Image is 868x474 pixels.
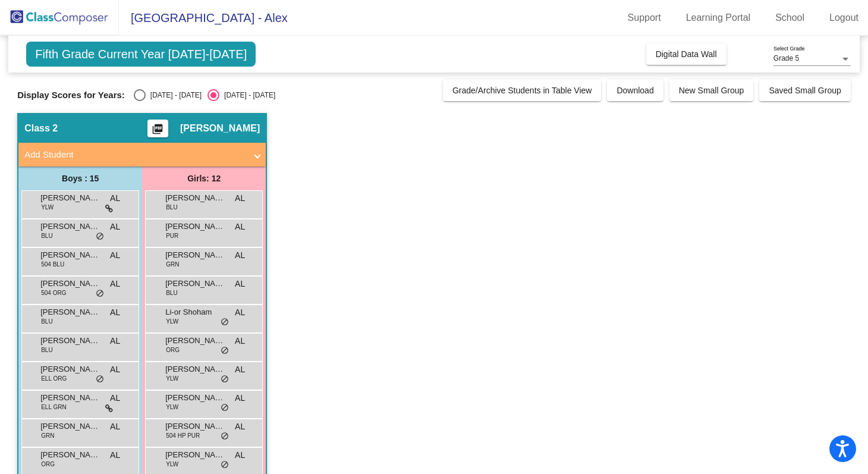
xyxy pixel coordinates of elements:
span: 504 BLU [41,260,64,269]
span: AL [110,192,120,205]
button: Download [607,80,663,101]
span: AL [110,278,120,290]
span: AL [235,192,245,205]
span: YLW [166,460,178,469]
span: [PERSON_NAME] [165,363,225,375]
span: Saved Small Group [769,86,841,95]
span: [PERSON_NAME] [180,123,260,134]
span: [PERSON_NAME] [40,192,100,204]
div: Boys : 15 [18,167,142,190]
span: AL [110,306,120,319]
span: AL [110,449,120,462]
div: [DATE] - [DATE] [146,90,202,101]
a: School [766,8,814,27]
span: do_not_disturb_alt [221,403,229,413]
span: AL [235,449,245,462]
span: YLW [166,403,178,412]
span: ELL ORG [41,374,67,383]
span: [PERSON_NAME] [40,363,100,375]
span: [PERSON_NAME] [40,249,100,261]
span: Grade 5 [773,54,799,62]
span: YLW [166,374,178,383]
span: [PERSON_NAME] [165,221,225,233]
span: YLW [166,317,178,326]
span: Class 2 [24,123,58,134]
span: do_not_disturb_alt [221,432,229,441]
span: [PERSON_NAME] [40,449,100,461]
span: YLW [41,203,54,212]
div: [DATE] - [DATE] [219,90,275,101]
span: do_not_disturb_alt [96,289,104,299]
span: [PERSON_NAME] [165,420,225,432]
span: PUR [166,231,178,240]
span: AL [110,363,120,376]
mat-icon: picture_as_pdf [150,123,165,140]
span: [PERSON_NAME] [40,306,100,318]
span: BLU [166,203,177,212]
span: [PERSON_NAME] [165,392,225,404]
span: [PERSON_NAME] [165,335,225,347]
a: Learning Portal [677,8,760,27]
span: AL [110,249,120,262]
span: do_not_disturb_alt [221,460,229,470]
span: BLU [166,288,177,297]
span: [PERSON_NAME] [165,192,225,204]
span: [PERSON_NAME] [165,249,225,261]
button: Digital Data Wall [646,43,727,65]
span: Li-or Shoham [165,306,225,318]
span: do_not_disturb_alt [221,318,229,327]
span: [PERSON_NAME] [165,278,225,290]
span: AL [110,335,120,347]
span: ORG [41,460,55,469]
span: BLU [41,317,52,326]
span: New Small Group [679,86,744,95]
span: AL [110,221,120,233]
span: Digital Data Wall [656,49,717,59]
span: AL [235,363,245,376]
span: Display Scores for Years: [17,90,125,101]
span: AL [235,278,245,290]
span: AL [235,249,245,262]
span: AL [235,335,245,347]
button: Print Students Details [147,120,168,137]
span: ORG [166,346,180,354]
span: ELL GRN [41,403,66,412]
button: New Small Group [669,80,754,101]
span: Download [617,86,653,95]
span: [GEOGRAPHIC_DATA] - Alex [119,8,288,27]
mat-expansion-panel-header: Add Student [18,143,266,167]
span: AL [235,392,245,404]
mat-panel-title: Add Student [24,148,246,162]
span: AL [235,221,245,233]
span: AL [110,392,120,404]
span: [PERSON_NAME] [40,392,100,404]
button: Grade/Archive Students in Table View [443,80,602,101]
span: GRN [41,431,54,440]
span: Fifth Grade Current Year [DATE]-[DATE] [26,42,256,67]
a: Logout [820,8,868,27]
span: [PERSON_NAME] [40,420,100,432]
span: [PERSON_NAME] [40,278,100,290]
span: [PERSON_NAME] [40,221,100,233]
span: BLU [41,231,52,240]
span: GRN [166,260,179,269]
span: 504 ORG [41,288,66,297]
button: Saved Small Group [759,80,850,101]
span: [PERSON_NAME] [165,449,225,461]
div: Girls: 12 [142,167,266,190]
span: Grade/Archive Students in Table View [452,86,592,95]
span: do_not_disturb_alt [96,232,104,241]
span: 504 HP PUR [166,431,200,440]
span: AL [235,420,245,433]
mat-radio-group: Select an option [134,89,275,101]
span: do_not_disturb_alt [221,346,229,356]
span: do_not_disturb_alt [96,375,104,384]
a: Support [618,8,671,27]
span: AL [235,306,245,319]
span: BLU [41,346,52,354]
span: do_not_disturb_alt [221,375,229,384]
span: [PERSON_NAME] [40,335,100,347]
span: AL [110,420,120,433]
